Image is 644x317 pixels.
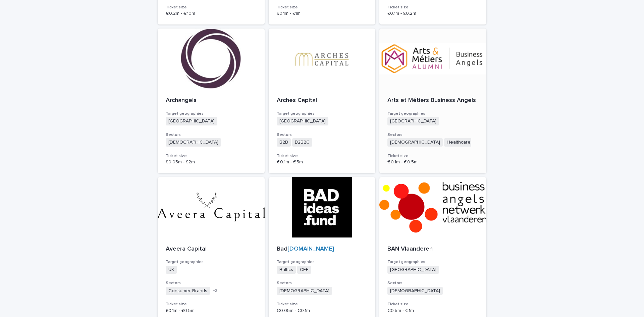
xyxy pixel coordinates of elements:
h3: Sectors [166,280,257,286]
a: ArchangelsTarget geographies[GEOGRAPHIC_DATA]Sectors[DEMOGRAPHIC_DATA]Ticket size£0.05m - £2m [158,29,265,173]
span: [GEOGRAPHIC_DATA] [166,117,217,125]
span: €0.5m - €1m [387,308,414,313]
span: €0.2m - €10m [166,11,195,16]
span: £0.1m - £0.5m [166,308,195,313]
h3: Ticket size [166,5,257,10]
span: Consumer Brands [166,287,210,295]
span: €0.1m - €5m [277,160,303,164]
p: Arches Capital [277,97,368,104]
p: Arts et Métiers Business Angels [387,97,478,104]
h3: Target geographies [277,111,368,116]
span: [GEOGRAPHIC_DATA] [277,117,328,125]
h3: Ticket size [277,5,368,10]
p: Aveera Capital [166,246,257,253]
span: Healthcare [444,138,473,147]
span: [DEMOGRAPHIC_DATA] [166,138,221,147]
span: £0.05m - £2m [166,160,195,164]
a: Arts et Métiers Business AngelsTarget geographies[GEOGRAPHIC_DATA]Sectors[DEMOGRAPHIC_DATA]Health... [379,29,486,173]
h3: Sectors [387,280,478,286]
span: UK [166,266,177,274]
span: CEE [297,266,311,274]
h3: Ticket size [277,302,368,307]
h3: Ticket size [387,302,478,307]
span: £0.1m - £1m [277,11,301,16]
h3: Target geographies [166,259,257,265]
h3: Sectors [277,132,368,138]
span: B2B [277,138,291,147]
span: Baltics [277,266,296,274]
h3: Sectors [166,132,257,138]
a: Arches CapitalTarget geographies[GEOGRAPHIC_DATA]SectorsB2BB2B2CTicket size€0.1m - €5m [269,29,376,173]
h3: Sectors [277,280,368,286]
span: [DEMOGRAPHIC_DATA] [277,287,332,295]
p: Archangels [166,97,257,104]
span: [DEMOGRAPHIC_DATA] [387,138,443,147]
h3: Ticket size [166,302,257,307]
h3: Ticket size [387,5,478,10]
h3: Ticket size [387,153,478,159]
p: Bad [277,246,368,253]
span: €0.05m - €0.1m [277,308,310,313]
span: [DEMOGRAPHIC_DATA] [387,287,443,295]
p: BAN Vlaanderen [387,246,478,253]
a: [DOMAIN_NAME] [287,246,334,252]
span: [GEOGRAPHIC_DATA] [387,117,439,125]
h3: Target geographies [387,259,478,265]
span: £0.1m - £0.2m [387,11,416,16]
h3: Target geographies [387,111,478,116]
h3: Sectors [387,132,478,138]
span: €0.1m - €0.5m [387,160,418,164]
span: [GEOGRAPHIC_DATA] [387,266,439,274]
h3: Ticket size [166,153,257,159]
span: B2B2C [292,138,312,147]
h3: Target geographies [277,259,368,265]
h3: Target geographies [166,111,257,116]
span: + 2 [213,289,217,293]
h3: Ticket size [277,153,368,159]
